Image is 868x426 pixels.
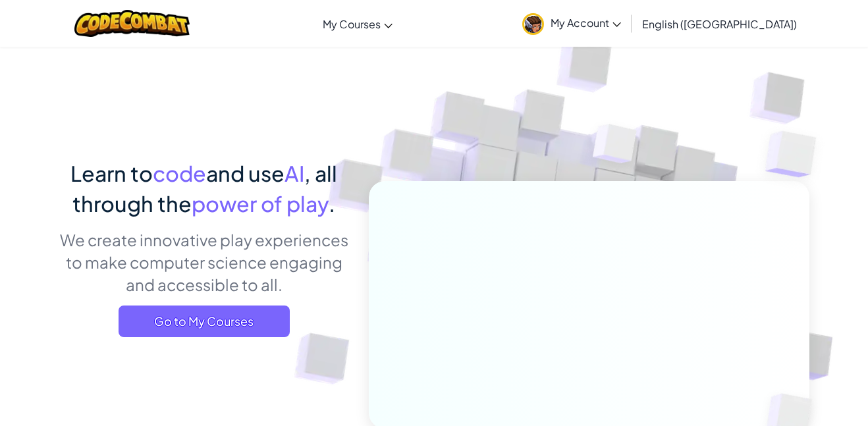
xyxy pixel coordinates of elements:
[153,160,206,186] span: code
[522,13,544,35] img: avatar
[642,17,797,31] span: English ([GEOGRAPHIC_DATA])
[206,160,285,186] span: and use
[636,6,803,41] a: English ([GEOGRAPHIC_DATA])
[568,98,663,196] img: Overlap cubes
[316,6,399,41] a: My Courses
[59,228,349,296] p: We create innovative play experiences to make computer science engaging and accessible to all.
[516,3,628,44] a: My Account
[74,10,190,37] img: CodeCombat logo
[329,190,335,217] span: .
[70,160,153,186] span: Learn to
[323,17,381,31] span: My Courses
[739,99,853,210] img: Overlap cubes
[551,16,621,30] span: My Account
[192,190,329,217] span: power of play
[285,160,304,186] span: AI
[119,306,290,337] a: Go to My Courses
